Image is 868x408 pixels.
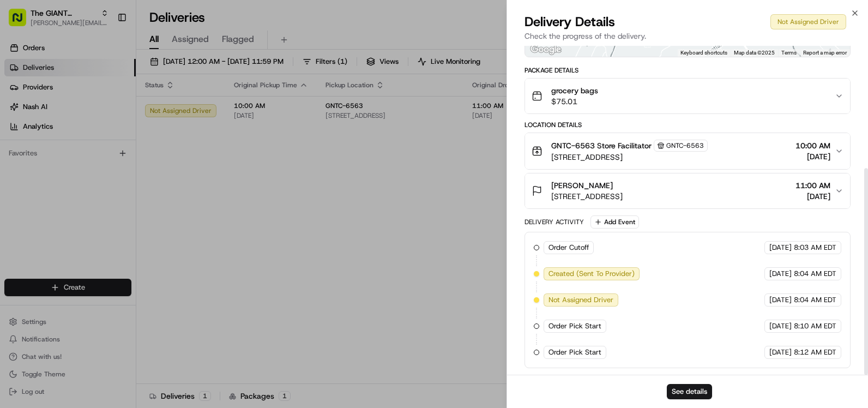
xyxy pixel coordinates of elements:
[794,347,836,357] span: 8:12 AM EDT
[551,180,613,191] span: [PERSON_NAME]
[667,384,712,399] button: See details
[548,243,589,253] span: Order Cutoff
[11,11,33,33] img: Nash
[548,295,613,305] span: Not Assigned Driver
[769,295,792,305] span: [DATE]
[92,159,101,168] div: 💻
[88,154,179,173] a: 💻API Documentation
[551,85,598,96] span: grocery bags
[525,66,851,75] div: Package Details
[528,43,564,57] a: Open this area in Google Maps (opens a new window)
[734,50,775,56] span: Map data ©2025
[525,218,584,226] div: Delivery Activity
[103,158,175,169] span: API Documentation
[37,115,138,124] div: We're available if you need us!
[769,243,792,253] span: [DATE]
[11,44,198,61] p: Welcome 👋
[525,79,850,113] button: grocery bags$75.01
[28,70,180,82] input: Clear
[525,133,850,169] button: GNTC-6563 Store FacilitatorGNTC-6563[STREET_ADDRESS]10:00 AM[DATE]
[525,13,615,31] span: Delivery Details
[528,43,564,57] img: Google
[794,269,836,279] span: 8:04 AM EDT
[548,347,601,357] span: Order Pick Start
[769,347,792,357] span: [DATE]
[525,173,850,208] button: [PERSON_NAME][STREET_ADDRESS]11:00 AM[DATE]
[525,31,851,41] p: Check the progress of the delivery.
[11,159,20,168] div: 📗
[666,141,704,150] span: GNTC-6563
[781,50,797,56] a: Terms
[525,121,851,129] div: Location Details
[551,191,623,202] span: [STREET_ADDRESS]
[769,321,792,331] span: [DATE]
[108,185,132,193] span: Pylon
[590,215,639,229] button: Add Event
[77,184,132,193] a: Powered byPylon
[185,107,198,121] button: Start new chat
[551,140,652,151] span: GNTC-6563 Store Facilitator
[22,158,83,169] span: Knowledge Base
[37,104,179,115] div: Start new chat
[795,191,830,202] span: [DATE]
[7,154,88,173] a: 📗Knowledge Base
[548,269,635,279] span: Created (Sent To Provider)
[551,152,708,163] span: [STREET_ADDRESS]
[794,321,836,331] span: 8:10 AM EDT
[795,140,830,151] span: 10:00 AM
[803,50,847,56] a: Report a map error
[548,321,601,331] span: Order Pick Start
[769,269,792,279] span: [DATE]
[794,243,836,253] span: 8:03 AM EDT
[795,180,830,191] span: 11:00 AM
[680,49,727,57] button: Keyboard shortcuts
[551,96,598,107] span: $75.01
[11,104,31,124] img: 1736555255976-a54dd68f-1ca7-489b-9aae-adbdc363a1c4
[794,295,836,305] span: 8:04 AM EDT
[795,151,830,162] span: [DATE]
